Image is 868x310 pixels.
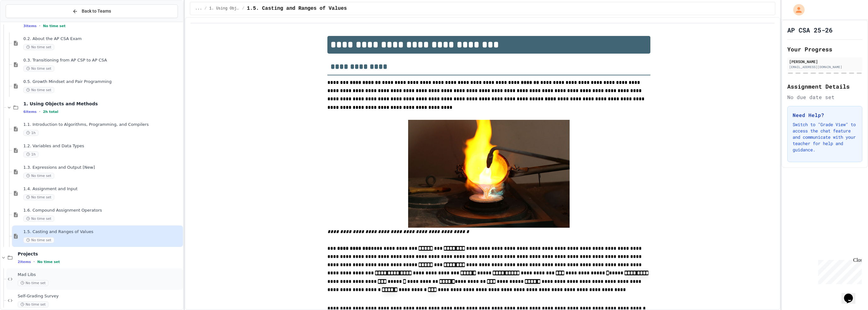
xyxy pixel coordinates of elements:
[789,59,860,64] div: [PERSON_NAME]
[23,229,182,235] span: 1.5. Casting and Ranges of Values
[23,58,182,63] span: 0.3. Transitioning from AP CSP to AP CSA
[23,87,54,93] span: No time set
[816,257,862,284] iframe: chat widget
[23,237,54,243] span: No time set
[23,208,182,213] span: 1.6. Compound Assignment Operators
[43,24,66,28] span: No time set
[18,294,182,299] span: Self-Grading Survey
[6,4,178,18] button: Back to Teams
[23,151,38,157] span: 1h
[23,165,182,170] span: 1.3. Expressions and Output [New]
[242,6,244,11] span: /
[23,143,182,149] span: 1.2. Variables and Data Types
[18,280,49,286] span: No time set
[204,6,207,11] span: /
[195,6,202,11] span: ...
[23,79,182,85] span: 0.5. Growth Mindset and Pair Programming
[23,101,182,107] span: 1. Using Objects and Methods
[793,121,857,153] p: Switch to "Grade View" to access the chat feature and communicate with your teacher for help and ...
[23,110,37,114] span: 6 items
[787,3,806,17] div: My Account
[23,44,54,50] span: No time set
[787,45,862,54] h2: Your Progress
[23,194,54,200] span: No time set
[23,36,182,42] span: 0.2. About the AP CSA Exam
[82,8,111,15] span: Back to Teams
[43,110,58,114] span: 2h total
[18,260,31,264] span: 2 items
[23,186,182,192] span: 1.4. Assignment and Input
[18,272,182,278] span: Mad Libs
[23,24,37,28] span: 3 items
[787,93,862,101] div: No due date set
[23,173,54,179] span: No time set
[33,259,35,264] span: •
[23,130,38,136] span: 1h
[39,109,40,114] span: •
[3,3,44,40] div: Chat with us now!Close
[23,66,54,72] span: No time set
[23,122,182,127] span: 1.1. Introduction to Algorithms, Programming, and Compilers
[18,251,182,257] span: Projects
[787,82,862,91] h2: Assignment Details
[209,6,240,11] span: 1. Using Objects and Methods
[39,23,40,28] span: •
[18,301,49,307] span: No time set
[789,65,860,69] div: [EMAIL_ADDRESS][DOMAIN_NAME]
[23,216,54,222] span: No time set
[793,111,857,119] h3: Need Help?
[247,5,347,12] span: 1.5. Casting and Ranges of Values
[842,285,862,304] iframe: chat widget
[787,26,833,34] h1: AP CSA 25-26
[37,260,60,264] span: No time set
